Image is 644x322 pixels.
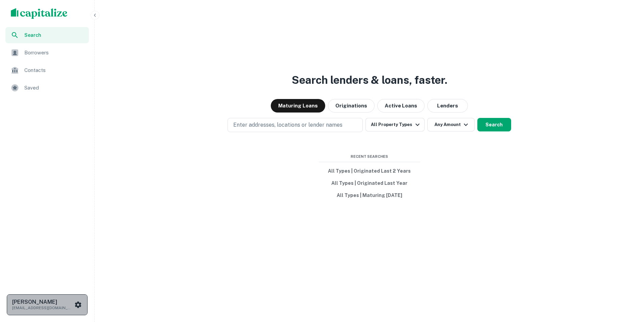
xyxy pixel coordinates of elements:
a: Saved [5,80,89,96]
button: Search [477,118,511,131]
button: Lenders [427,99,468,113]
span: Saved [24,84,85,92]
span: Contacts [24,66,85,74]
button: All Property Types [365,118,424,131]
h6: [PERSON_NAME] [12,299,73,305]
button: All Types | Originated Last Year [319,177,420,189]
h3: Search lenders & loans, faster. [292,72,447,88]
button: Originations [328,99,375,113]
button: Any Amount [427,118,475,131]
img: capitalize-logo.png [11,8,68,19]
a: Search [5,27,89,43]
p: [EMAIL_ADDRESS][DOMAIN_NAME] [12,305,73,311]
button: All Types | Originated Last 2 Years [319,165,420,177]
span: Borrowers [24,49,85,57]
button: Enter addresses, locations or lender names [228,118,363,132]
a: Contacts [5,62,89,78]
button: All Types | Maturing [DATE] [319,189,420,201]
button: Maturing Loans [271,99,325,113]
span: Search [24,31,85,39]
button: [PERSON_NAME][EMAIL_ADDRESS][DOMAIN_NAME] [7,294,88,315]
span: Recent Searches [319,154,420,159]
iframe: Chat Widget [610,268,644,300]
a: Borrowers [5,45,89,61]
button: Active Loans [377,99,425,113]
p: Enter addresses, locations or lender names [233,121,342,129]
